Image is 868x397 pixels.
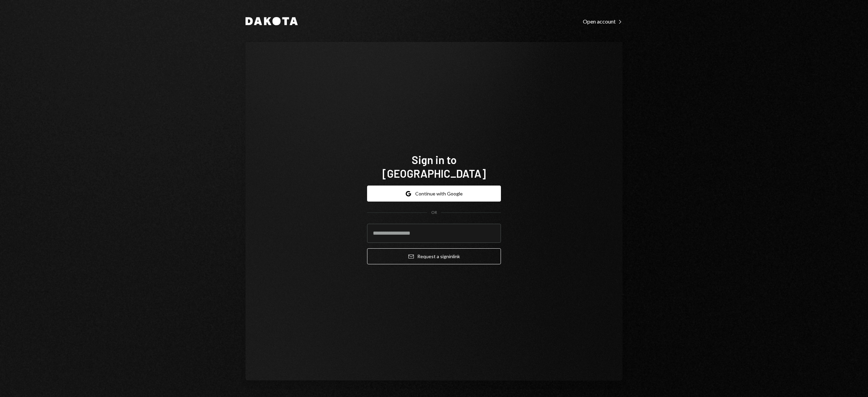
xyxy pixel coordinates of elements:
[583,17,622,25] a: Open account
[583,18,622,25] div: Open account
[367,186,501,202] button: Continue with Google
[431,210,437,216] div: OR
[367,248,501,264] button: Request a signinlink
[367,153,501,180] h1: Sign in to [GEOGRAPHIC_DATA]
